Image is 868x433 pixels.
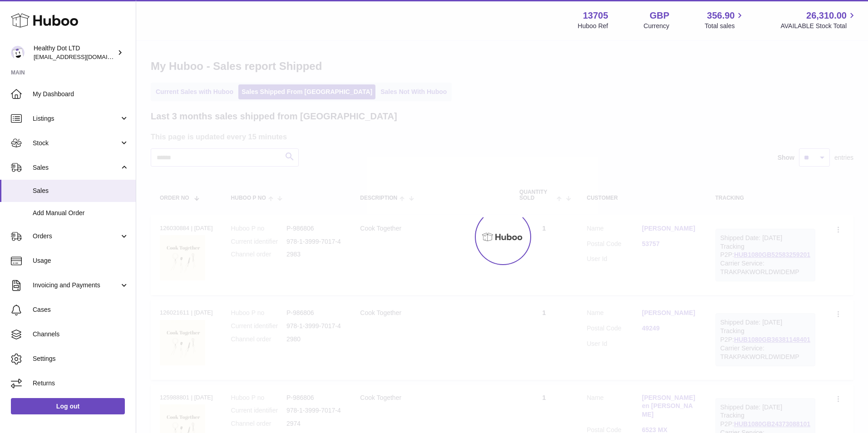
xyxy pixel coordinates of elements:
[33,379,129,388] span: Returns
[34,53,133,60] span: [EMAIL_ADDRESS][DOMAIN_NAME]
[33,354,129,363] span: Settings
[33,90,129,98] span: My Dashboard
[33,187,129,195] span: Sales
[33,114,119,123] span: Listings
[11,46,25,59] img: internalAdmin-13705@internal.huboo.com
[33,163,119,172] span: Sales
[780,10,857,30] a: 26,310.00 AVAILABLE Stock Total
[33,281,119,290] span: Invoicing and Payments
[33,330,129,339] span: Channels
[705,10,745,30] a: 356.90 Total sales
[705,22,745,30] span: Total sales
[33,256,129,265] span: Usage
[11,398,125,414] a: Log out
[33,209,129,217] span: Add Manual Order
[34,44,115,61] div: Healthy Dot LTD
[806,10,847,22] span: 26,310.00
[578,22,608,30] div: Huboo Ref
[33,305,129,314] span: Cases
[644,22,670,30] div: Currency
[780,22,857,30] span: AVAILABLE Stock Total
[33,232,119,241] span: Orders
[33,139,119,148] span: Stock
[707,10,735,22] span: 356.90
[583,10,608,22] strong: 13705
[650,10,669,22] strong: GBP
